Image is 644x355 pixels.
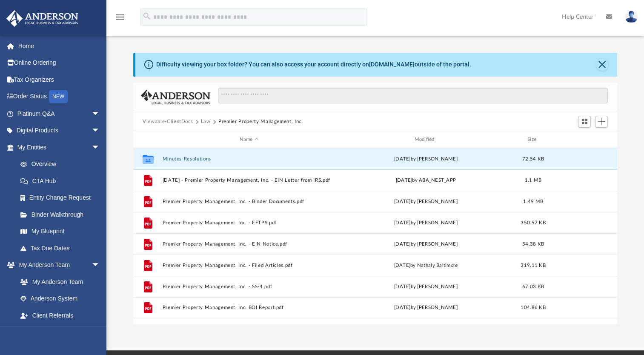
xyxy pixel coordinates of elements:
a: Order StatusNEW [6,88,113,106]
div: NEW [49,90,68,103]
span: arrow_drop_down [92,324,109,341]
button: Law [201,118,211,126]
i: menu [115,12,125,22]
button: Premier Property Management, Inc. [218,118,303,126]
div: grid [133,148,617,324]
span: arrow_drop_down [92,257,109,274]
a: Digital Productsarrow_drop_down [6,122,113,139]
a: Platinum Q&Aarrow_drop_down [6,105,113,122]
a: My Entitiesarrow_drop_down [6,139,113,156]
div: [DATE] by [PERSON_NAME] [339,198,512,206]
a: Home [6,37,113,54]
div: Difficulty viewing your box folder? You can also access your account directly on outside of the p... [156,60,471,69]
div: id [137,136,158,143]
div: [DATE] by [PERSON_NAME] [339,240,512,248]
button: [DATE] - Premier Property Management, Inc. - EIN Letter from IRS.pdf [163,177,336,183]
div: [DATE] by Nathaly Baltimore [339,262,512,269]
a: Online Ordering [6,54,113,72]
a: Tax Organizers [6,71,113,88]
i: search [142,11,152,21]
a: Client Referrals [12,307,109,324]
div: [DATE] by [PERSON_NAME] [339,304,512,312]
button: Premier Property Management, Inc. BOI Report.pdf [163,305,336,310]
a: Tax Due Dates [12,240,113,257]
button: Premier Property Management, Inc. - EIN Notice.pdf [163,241,336,247]
span: arrow_drop_down [92,122,109,140]
input: Search files and folders [218,88,608,104]
button: Premier Property Management, Inc. - SS-4.pdf [163,284,336,289]
div: Name [162,136,335,143]
img: User Pic [625,11,638,23]
a: My Anderson Teamarrow_drop_down [6,257,109,274]
a: My Anderson Team [12,273,104,290]
div: [DATE] by ABA_NEST_APP [339,177,512,184]
span: 104.86 KB [521,305,545,310]
button: Close [596,59,608,71]
div: id [554,136,613,143]
a: Binder Walkthrough [12,206,113,223]
span: arrow_drop_down [92,105,109,123]
a: menu [115,16,125,22]
span: arrow_drop_down [92,139,109,156]
span: 319.11 KB [521,263,545,268]
div: Modified [339,136,512,143]
button: Premier Property Management, Inc. - Filed Articles.pdf [163,263,336,268]
span: 1.1 MB [525,178,542,183]
img: Anderson Advisors Platinum Portal [4,10,81,27]
div: [DATE] by [PERSON_NAME] [339,155,512,163]
span: 54.38 KB [522,242,544,246]
a: CTA Hub [12,172,113,189]
a: Entity Change Request [12,189,113,206]
a: Overview [12,156,113,173]
div: [DATE] by [PERSON_NAME] [339,219,512,227]
div: [DATE] by [PERSON_NAME] [339,283,512,291]
span: 1.49 MB [523,199,543,204]
span: 67.03 KB [522,284,544,289]
a: Anderson System [12,290,109,307]
a: My Documentsarrow_drop_down [6,324,109,341]
span: 72.54 KB [522,157,544,161]
button: Minutes-Resolutions [163,156,336,162]
button: Switch to Grid View [578,116,591,128]
button: Viewable-ClientDocs [143,118,193,126]
div: Size [516,136,550,143]
button: Premier Property Management, Inc. - EFTPS.pdf [163,220,336,226]
button: Premier Property Management, Inc. - Binder Documents.pdf [163,199,336,204]
a: My Blueprint [12,223,109,240]
a: [DOMAIN_NAME] [369,61,415,68]
span: 350.57 KB [521,220,545,225]
button: Add [595,116,608,128]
